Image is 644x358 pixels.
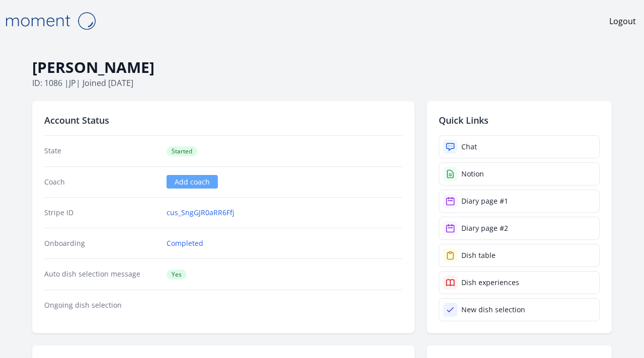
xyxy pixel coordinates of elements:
[461,196,508,206] div: Diary page #1
[461,305,525,315] div: New dish selection
[32,77,612,89] p: ID: 1086 | | Joined [DATE]
[461,278,519,288] div: Dish experiences
[167,208,234,218] a: cus_SngGJR0aRR6Ffj
[439,135,600,158] a: Chat
[167,146,197,156] span: Started
[439,217,600,240] a: Diary page #2
[32,58,612,77] h1: [PERSON_NAME]
[44,113,403,127] h2: Account Status
[461,142,477,152] div: Chat
[44,146,158,156] dt: State
[167,175,218,189] a: Add coach
[44,269,158,280] dt: Auto dish selection message
[461,223,508,233] div: Diary page #2
[609,15,636,27] a: Logout
[439,113,600,127] h2: Quick Links
[167,270,187,280] span: Yes
[461,169,484,179] div: Notion
[44,208,158,218] dt: Stripe ID
[167,238,203,248] a: Completed
[44,300,158,310] dt: Ongoing dish selection
[44,177,158,187] dt: Coach
[439,190,600,213] a: Diary page #1
[461,250,496,260] div: Dish table
[439,244,600,267] a: Dish table
[69,77,76,88] span: jp
[439,298,600,321] a: New dish selection
[439,271,600,294] a: Dish experiences
[439,162,600,186] a: Notion
[44,238,158,248] dt: Onboarding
